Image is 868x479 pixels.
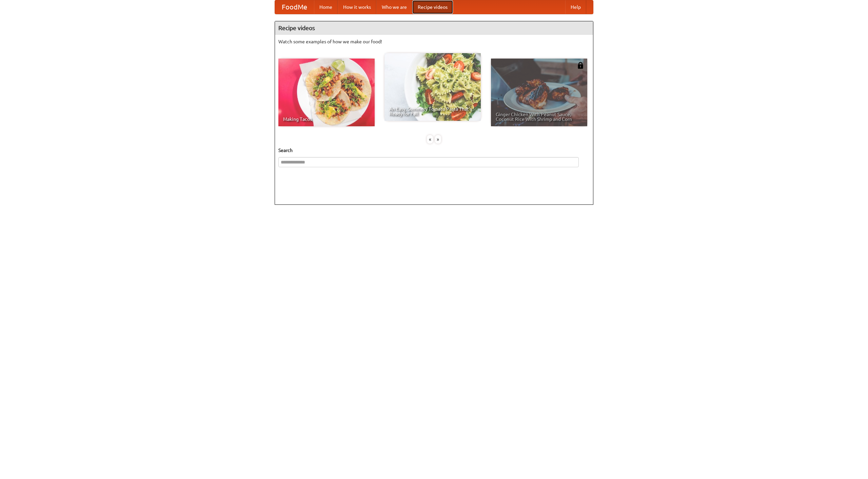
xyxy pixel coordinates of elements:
a: An Easy, Summery Tomato Pasta That's Ready for Fall [384,53,481,121]
span: An Easy, Summery Tomato Pasta That's Ready for Fall [389,107,476,116]
div: » [435,135,441,144]
img: 483408.png [577,62,584,69]
a: Help [565,0,586,14]
a: Who we are [376,0,412,14]
p: Watch some examples of how we make our food! [278,38,590,45]
a: Home [314,0,338,14]
h4: Recipe videos [275,21,593,35]
a: How it works [338,0,376,14]
h5: Search [278,147,590,154]
a: FoodMe [275,0,314,14]
a: Recipe videos [412,0,453,14]
a: Making Tacos [278,59,375,126]
div: « [427,135,433,144]
span: Making Tacos [283,117,370,122]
